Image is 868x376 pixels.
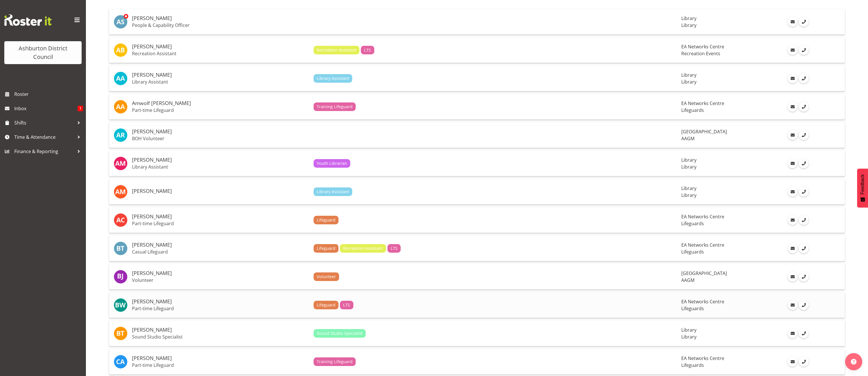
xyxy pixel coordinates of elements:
a: Email Employee [788,328,798,338]
a: Email Employee [788,17,798,27]
span: Shifts [14,118,74,127]
span: Lifeguard [317,245,335,252]
a: Email Employee [788,300,798,310]
div: Ashburton District Council [10,44,76,61]
span: Library [681,334,696,340]
span: Recreation Events [681,50,720,57]
span: Lifeguards [681,249,704,255]
span: EA Networks Centre [681,242,724,248]
h5: [PERSON_NAME] [132,327,309,333]
img: ben-tomassetti10355.jpg [114,326,127,340]
span: Library [681,164,696,170]
img: abigail-shirley5658.jpg [114,15,127,29]
h5: [PERSON_NAME] [132,15,309,21]
span: Finance & Reporting [14,147,74,156]
span: Library Assistant [317,189,349,195]
a: Call Employee [799,357,809,367]
span: LTS [343,302,350,308]
h5: [PERSON_NAME] [132,299,309,304]
span: EA Networks Centre [681,100,724,106]
img: anna-mattson10009.jpg [114,157,127,170]
p: Part-time Lifeguard [132,306,309,311]
h5: [PERSON_NAME] [132,214,309,219]
span: [GEOGRAPHIC_DATA] [681,270,727,276]
p: Volunteer [132,277,309,283]
a: Call Employee [799,17,809,27]
a: Email Employee [788,73,798,83]
h5: [PERSON_NAME] [132,44,309,50]
a: Call Employee [799,45,809,55]
span: AAGM [681,135,694,142]
span: Training Lifeguard [317,359,353,365]
p: People & Capability Officer [132,22,309,28]
button: Feedback - Show survey [857,169,868,207]
span: 1 [78,106,83,111]
a: Call Employee [799,215,809,225]
a: Email Employee [788,272,798,282]
a: Call Employee [799,187,809,197]
span: EA Networks Centre [681,355,724,361]
img: alex-bateman10530.jpg [114,43,127,57]
a: Email Employee [788,102,798,112]
span: Roster [14,90,83,98]
img: amwolf-artz11851.jpg [114,100,127,114]
a: Email Employee [788,45,798,55]
p: Library Assistant [132,79,309,85]
p: Part-time Lifeguard [132,221,309,226]
p: Casual Lifeguard [132,249,309,255]
h5: Amwolf [PERSON_NAME] [132,100,309,106]
span: Library Assistant [317,75,349,82]
img: barbara-jaine11043.jpg [114,270,127,284]
h5: [PERSON_NAME] [132,355,309,361]
span: Library [681,185,696,191]
a: Call Employee [799,272,809,282]
span: Lifeguards [681,107,704,113]
img: amanda-ackroyd10293.jpg [114,72,127,85]
span: AAGM [681,277,694,283]
a: Call Employee [799,73,809,83]
a: Call Employee [799,300,809,310]
span: Volunteer [317,274,336,280]
img: anthea-moore10311.jpg [114,185,127,199]
h5: [PERSON_NAME] [132,270,309,276]
span: LTS [364,47,371,53]
img: ashton-cromie11561.jpg [114,213,127,227]
a: Email Employee [788,158,798,168]
span: Lifeguards [681,305,704,312]
span: Recreation Assistant [343,245,383,252]
img: caleb-armstrong11852.jpg [114,355,127,369]
a: Email Employee [788,130,798,140]
span: Lifeguards [681,220,704,227]
img: andrew-rankin11477.jpg [114,128,127,142]
span: Library [681,72,696,78]
a: Email Employee [788,243,798,253]
span: Library [681,15,696,21]
h5: [PERSON_NAME] [132,72,309,78]
h5: [PERSON_NAME] [132,129,309,134]
a: Email Employee [788,187,798,197]
span: Library [681,327,696,333]
p: Recreation Assistant [132,51,309,56]
p: Part-time Lifeguard [132,107,309,113]
span: [GEOGRAPHIC_DATA] [681,128,727,135]
span: Feedback [860,174,865,194]
img: help-xxl-2.png [851,359,857,365]
span: Library [681,22,696,28]
span: Lifeguard [317,302,335,308]
p: BOH Volunteer [132,136,309,141]
a: Email Employee [788,357,798,367]
span: Library [681,79,696,85]
span: Training Lifeguard [317,104,353,110]
span: Library [681,157,696,163]
h5: [PERSON_NAME] [132,242,309,248]
img: Rosterit website logo [4,14,52,26]
p: Library Assistant [132,164,309,170]
h5: [PERSON_NAME] [132,188,309,194]
span: Inbox [14,104,78,113]
a: Call Employee [799,328,809,338]
span: Lifeguard [317,217,335,223]
span: Library [681,192,696,198]
a: Call Employee [799,243,809,253]
span: EA Networks Centre [681,213,724,220]
img: bailey-tait444.jpg [114,242,127,255]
